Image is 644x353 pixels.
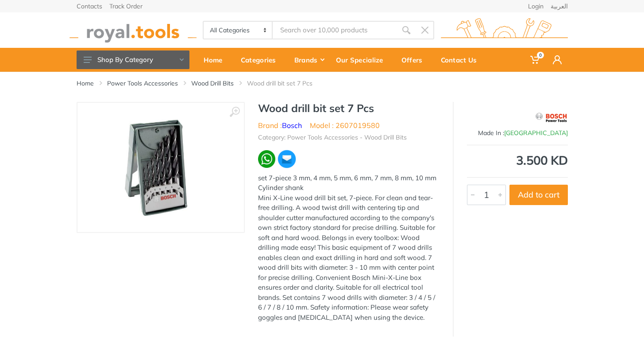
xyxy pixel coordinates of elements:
[441,18,568,43] img: royal.tools Logo
[277,149,297,169] img: ma.webp
[273,21,397,39] input: Site search
[258,150,276,168] img: wa.webp
[537,52,544,58] span: 0
[77,3,102,9] a: Contacts
[109,3,143,9] a: Track Order
[524,48,547,72] a: 0
[77,79,94,88] a: Home
[395,48,435,72] a: Offers
[204,22,273,39] select: Category
[467,154,568,167] div: 3.500 KD
[235,50,288,69] div: Categories
[191,79,234,88] a: Wood Drill Bits
[330,50,395,69] div: Our Specialize
[504,129,568,137] span: [GEOGRAPHIC_DATA]
[535,106,568,128] img: Bosch
[247,79,326,88] li: Wood drill bit set 7 Pcs
[282,121,302,130] a: Bosch
[509,185,568,205] button: Add to cart
[528,3,544,9] a: Login
[197,50,235,69] div: Home
[77,50,189,69] button: Shop By Category
[467,128,568,138] div: Made In :
[69,18,197,43] img: royal.tools Logo
[77,79,568,88] nav: breadcrumb
[197,48,235,72] a: Home
[395,50,435,69] div: Offers
[258,133,407,142] li: Category: Power Tools Accessories - Wood Drill Bits
[551,3,568,9] a: العربية
[435,50,489,69] div: Contact Us
[435,48,489,72] a: Contact Us
[258,102,440,115] h1: Wood drill bit set 7 Pcs
[258,120,302,131] li: Brand :
[100,112,222,223] img: Royal Tools - Wood drill bit set 7 Pcs
[330,48,395,72] a: Our Specialize
[107,79,178,88] a: Power Tools Accessories
[288,50,330,69] div: Brands
[258,173,440,323] div: set 7-piece 3 mm, 4 mm, 5 mm, 6 mm, 7 mm, 8 mm, 10 mm Cylinder shank Mini X-Line wood drill bit s...
[235,48,288,72] a: Categories
[310,120,380,131] li: Model : 2607019580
